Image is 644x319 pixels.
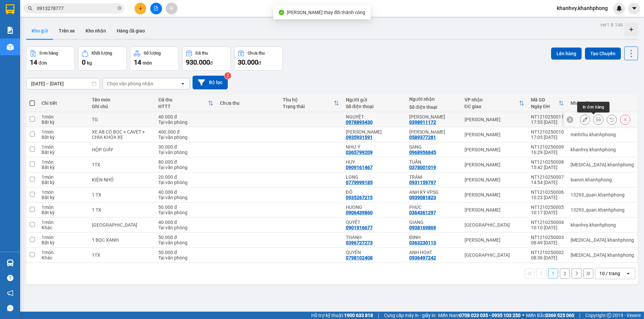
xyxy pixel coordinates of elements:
[571,192,634,197] div: 13293_quan.khanhphong
[42,189,85,195] div: 1 món
[465,222,524,228] div: [GEOGRAPHIC_DATA]
[107,80,153,87] div: Chọn văn phòng nhận
[346,240,373,245] div: 0396727273
[158,135,213,140] div: Tại văn phòng
[42,150,85,155] div: Bất kỳ
[158,210,213,215] div: Tại văn phòng
[248,51,265,56] div: Chưa thu
[346,135,373,140] div: 0935931591
[7,305,13,311] span: message
[7,275,13,281] span: question-circle
[626,271,631,276] svg: open
[465,177,524,182] div: [PERSON_NAME]
[409,96,458,102] div: Người nhận
[531,97,558,102] div: Mã GD
[465,162,524,167] div: [PERSON_NAME]
[531,220,564,225] div: NT1210250004
[384,312,436,319] span: Cung cấp máy in - giấy in:
[531,180,564,185] div: 14:54 [DATE]
[7,290,13,296] span: notification
[531,114,564,119] div: NT1210250011
[409,135,436,140] div: 0589377281
[409,150,436,155] div: 0968956845
[210,60,213,66] span: đ
[158,195,213,200] div: Tại văn phòng
[53,23,80,39] button: Trên xe
[409,165,436,170] div: 0378001019
[599,270,620,277] div: 10 / trang
[234,47,283,71] button: Chưa thu30.000đ
[7,44,14,51] img: warehouse-icon
[571,252,634,258] div: tham.khanhphong
[279,10,284,15] span: check-circle
[42,159,85,165] div: 1 món
[344,313,373,318] strong: 1900 633 818
[531,104,558,109] div: Ngày ĐH
[180,81,185,86] svg: open
[42,114,85,119] div: 1 món
[224,72,231,79] sup: 2
[459,313,521,318] strong: 0708 023 035 - 0935 103 250
[571,222,634,228] div: khanhvy.khanhphong
[465,192,524,197] div: [PERSON_NAME]
[465,237,524,243] div: [PERSON_NAME]
[409,210,436,215] div: 0364361297
[42,165,85,170] div: Bất kỳ
[346,129,402,135] div: MINH HẠNH
[193,76,228,89] button: Bộ lọc
[43,10,64,53] b: BIÊN NHẬN GỬI HÀNG
[579,312,580,319] span: |
[117,5,121,12] span: close-circle
[409,255,436,260] div: 0936497242
[196,51,208,56] div: Đã thu
[258,60,261,66] span: đ
[92,97,152,102] div: Tên món
[531,225,564,230] div: 10:10 [DATE]
[158,235,213,240] div: 50.000 đ
[531,205,564,210] div: NT1210250005
[346,114,402,119] div: NGUYỆT
[346,150,373,155] div: 0365799209
[56,32,92,40] li: (c) 2017
[92,162,152,167] div: 1TX
[346,195,373,200] div: 0935267215
[220,100,276,106] div: Chưa thu
[117,6,121,10] span: close-circle
[158,189,213,195] div: 40.000 đ
[461,94,528,112] th: Toggle SortBy
[42,100,85,106] div: Chi tiết
[169,6,174,11] span: aim
[92,207,152,213] div: 1 TX
[42,225,85,230] div: Khác
[580,114,590,125] div: Sửa đơn hàng
[7,27,14,34] img: solution-icon
[26,23,53,39] button: Kho gửi
[166,3,177,14] button: aim
[42,180,85,185] div: Bất kỳ
[87,60,92,66] span: kg
[92,252,152,258] div: 1TX
[346,225,373,230] div: 0901916677
[42,240,85,245] div: Bất kỳ
[135,3,146,14] button: plus
[56,25,92,31] b: [DOMAIN_NAME]
[346,165,373,170] div: 0909161467
[158,144,213,150] div: 30.000 đ
[92,177,152,182] div: KIỆN NHỎ
[465,252,524,258] div: [GEOGRAPHIC_DATA]
[409,180,436,185] div: 0931159797
[531,129,564,135] div: NT1210250010
[346,144,402,150] div: NHƯ Ý
[30,58,37,66] span: 14
[526,312,574,319] span: Miền Bắc
[144,51,161,56] div: Số lượng
[92,117,152,122] div: TG
[465,117,524,122] div: [PERSON_NAME]
[158,225,213,230] div: Tại văn phòng
[42,220,85,225] div: 1 món
[409,220,458,225] div: GIANG
[92,104,152,109] div: Ghi chú
[92,192,152,197] div: 1 TX
[42,205,85,210] div: 1 món
[409,129,458,135] div: BẢO HOÀNG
